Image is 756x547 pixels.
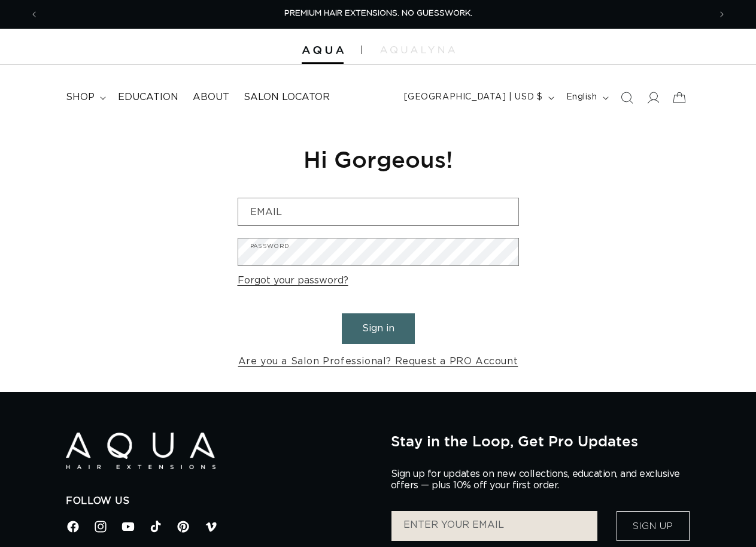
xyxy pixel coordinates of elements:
input: Email [238,198,518,225]
input: ENTER YOUR EMAIL [391,511,597,541]
img: Aqua Hair Extensions [302,46,344,55]
button: Next announcement [709,3,735,26]
button: Sign Up [617,511,690,541]
span: [GEOGRAPHIC_DATA] | USD $ [404,91,543,104]
summary: shop [59,84,111,111]
span: Education [118,91,178,104]
span: About [193,91,229,104]
h1: Hi Gorgeous! [238,144,519,174]
h2: Follow Us [66,495,372,507]
a: About [186,84,236,111]
span: PREMIUM HAIR EXTENSIONS. NO GUESSWORK. [284,10,472,17]
img: Aqua Hair Extensions [66,433,215,469]
summary: Search [614,84,640,111]
button: Previous announcement [21,3,47,26]
span: shop [66,91,95,104]
a: Salon Locator [236,84,337,111]
a: Forgot your password? [238,272,348,289]
a: Education [111,84,186,111]
h2: Stay in the Loop, Get Pro Updates [391,433,690,449]
p: Sign up for updates on new collections, education, and exclusive offers — plus 10% off your first... [391,469,690,491]
span: Salon Locator [244,91,330,104]
span: English [566,91,597,104]
button: English [559,86,614,109]
button: [GEOGRAPHIC_DATA] | USD $ [397,86,559,109]
img: aqualyna.com [380,46,455,53]
a: Are you a Salon Professional? Request a PRO Account [238,353,518,370]
button: Sign in [342,313,415,344]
